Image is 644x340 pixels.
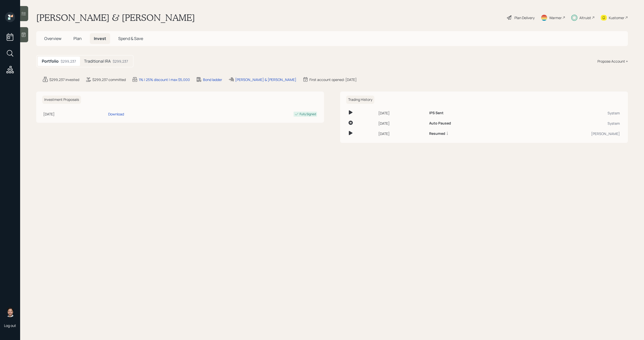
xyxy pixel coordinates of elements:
[4,323,16,328] div: Log out
[609,15,624,20] div: Kustomer
[118,36,143,41] span: Spend & Save
[515,110,620,116] div: System
[108,111,124,117] div: Download
[378,121,425,126] div: [DATE]
[203,77,222,82] div: Bond ladder
[5,307,15,317] img: michael-russo-headshot.png
[139,77,190,82] div: 1% | 25% discount | max $5,000
[61,59,76,64] div: $299,237
[113,59,128,64] div: $299,237
[515,131,620,136] div: [PERSON_NAME]
[49,77,79,82] div: $299,237 invested
[309,77,357,82] div: First account opened: [DATE]
[378,131,425,136] div: [DATE]
[549,15,562,20] div: Warmer
[429,121,451,125] h6: Auto Paused
[42,59,59,64] h5: Portfolio
[42,96,81,104] h6: Investment Proposals
[84,59,111,64] h5: Traditional IRA
[429,111,444,115] h6: IPS Sent
[597,59,628,64] div: Propose Account +
[514,15,535,20] div: Plan Delivery
[579,15,591,20] div: Altruist
[346,96,374,104] h6: Trading History
[92,77,126,82] div: $299,237 committed
[378,110,425,116] div: [DATE]
[44,36,61,41] span: Overview
[515,121,620,126] div: System
[300,112,316,116] div: Fully Signed
[36,12,195,23] h1: [PERSON_NAME] & [PERSON_NAME]
[429,132,445,136] h6: Resumed
[73,36,82,41] span: Plan
[94,36,106,41] span: Invest
[235,77,296,82] div: [PERSON_NAME] & [PERSON_NAME]
[43,111,106,117] div: [DATE]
